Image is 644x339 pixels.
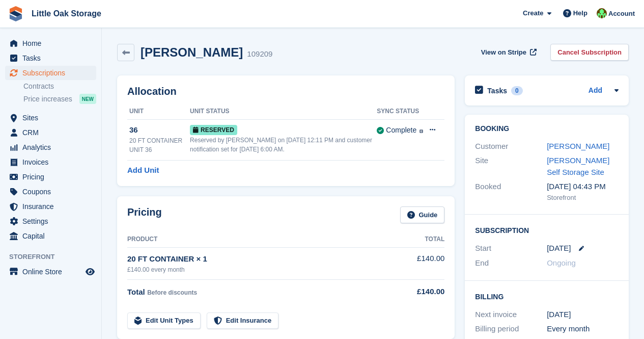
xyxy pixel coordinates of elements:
span: Before discounts [147,289,197,296]
td: £140.00 [396,247,444,279]
img: Michael Aujla [597,8,607,18]
div: 109209 [247,48,272,60]
div: Site [475,155,547,178]
span: Online Store [22,265,83,279]
th: Product [127,231,396,248]
a: Add [589,85,602,97]
div: £140.00 every month [127,265,396,274]
h2: Allocation [127,86,444,97]
span: Reserved [190,125,237,135]
a: Cancel Subscription [550,44,629,61]
h2: Pricing [127,206,162,223]
div: NEW [79,94,96,104]
span: Total [127,288,145,296]
div: Complete [386,125,416,136]
div: Reserved by [PERSON_NAME] on [DATE] 12:11 PM and customer notification set for [DATE] 6:00 AM. [190,136,377,154]
span: Analytics [22,140,83,154]
a: Price increases NEW [23,93,96,105]
a: menu [5,140,96,154]
span: Settings [22,214,83,228]
a: menu [5,199,96,214]
span: Coupons [22,185,83,199]
a: Edit Insurance [207,312,279,329]
div: Start [475,243,547,254]
div: Booked [475,181,547,202]
a: menu [5,111,96,125]
div: Every month [547,323,619,335]
span: View on Stripe [481,47,526,58]
span: Insurance [22,199,83,214]
a: Preview store [84,266,96,278]
a: menu [5,229,96,243]
h2: Booking [475,125,619,133]
a: Contracts [23,82,96,91]
div: Billing period [475,323,547,335]
span: Pricing [22,170,83,184]
div: End [475,257,547,269]
img: icon-info-grey-7440780725fd019a000dd9b08b2336e03edf1995a4989e88bcd33f0948082b44.svg [419,129,423,133]
a: View on Stripe [477,44,539,61]
th: Unit Status [190,103,377,120]
a: Guide [400,206,445,223]
h2: Tasks [487,86,507,95]
h2: Billing [475,291,619,301]
div: Customer [475,141,547,152]
div: 0 [511,86,523,95]
th: Sync Status [377,103,423,120]
h2: Subscription [475,225,619,235]
span: Invoices [22,155,83,169]
a: menu [5,214,96,228]
div: Next invoice [475,309,547,321]
a: menu [5,265,96,279]
span: Tasks [22,51,83,65]
a: menu [5,170,96,184]
span: Create [523,8,543,18]
a: Little Oak Storage [27,5,105,22]
div: [DATE] [547,309,619,321]
span: Capital [22,229,83,243]
time: 2025-11-01 00:00:00 UTC [547,243,571,254]
div: £140.00 [396,286,444,298]
span: Account [608,9,635,19]
a: menu [5,51,96,65]
div: 20 FT CONTAINER UNIT 36 [129,136,190,154]
a: menu [5,36,96,50]
div: [DATE] 04:43 PM [547,181,619,193]
span: Ongoing [547,258,576,267]
div: 36 [129,124,190,136]
span: Price increases [23,94,72,104]
a: menu [5,185,96,199]
img: stora-icon-8386f47178a22dfd0bd8f6a31ec36ba5ce8667c1dd55bd0f319d3a0aa187defe.svg [8,6,23,21]
span: Storefront [9,252,101,262]
a: Add Unit [127,165,159,176]
div: Storefront [547,193,619,203]
div: 20 FT CONTAINER × 1 [127,253,396,265]
th: Unit [127,103,190,120]
span: CRM [22,125,83,140]
a: [PERSON_NAME] [547,142,609,150]
th: Total [396,231,444,248]
a: [PERSON_NAME] Self Storage Site [547,156,609,176]
span: Home [22,36,83,50]
span: Subscriptions [22,66,83,80]
a: menu [5,125,96,140]
h2: [PERSON_NAME] [141,45,243,59]
a: menu [5,155,96,169]
a: menu [5,66,96,80]
a: Edit Unit Types [127,312,201,329]
span: Sites [22,111,83,125]
span: Help [573,8,587,18]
